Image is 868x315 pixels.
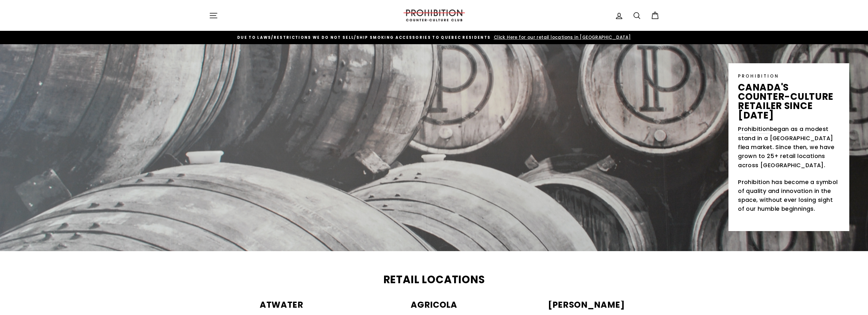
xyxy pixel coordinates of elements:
p: AGRICOLA [361,301,507,309]
h2: Retail Locations [209,275,659,285]
p: canada's counter-culture retailer since [DATE] [738,83,839,120]
span: Click Here for our retail locations in [GEOGRAPHIC_DATA] [492,34,631,40]
p: began as a modest stand in a [GEOGRAPHIC_DATA] flea market. Since then, we have grown to 25+ reta... [738,125,839,170]
a: Prohibition [738,125,770,134]
span: DUE TO LAWS/restrictions WE DO NOT SELL/SHIP SMOKING ACCESSORIES to qUEBEC RESIDENTS [237,35,491,40]
p: Prohibition has become a symbol of quality and innovation in the space, without ever losing sight... [738,178,839,214]
p: ATWATER [209,301,355,309]
a: DUE TO LAWS/restrictions WE DO NOT SELL/SHIP SMOKING ACCESSORIES to qUEBEC RESIDENTS Click Here f... [211,34,658,41]
p: PROHIBITION [738,73,839,79]
img: PROHIBITION COUNTER-CULTURE CLUB [402,10,466,21]
p: [PERSON_NAME] [514,301,659,309]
